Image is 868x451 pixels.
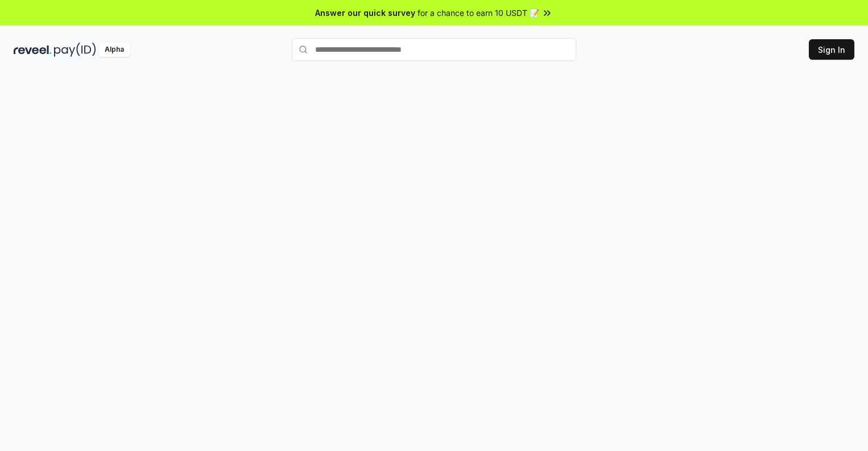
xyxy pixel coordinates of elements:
[54,43,96,57] img: pay_id
[418,7,539,19] span: for a chance to earn 10 USDT 📝
[315,7,415,19] span: Answer our quick survey
[809,39,854,60] button: Sign In
[98,43,130,57] div: Alpha
[14,43,52,57] img: reveel_dark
